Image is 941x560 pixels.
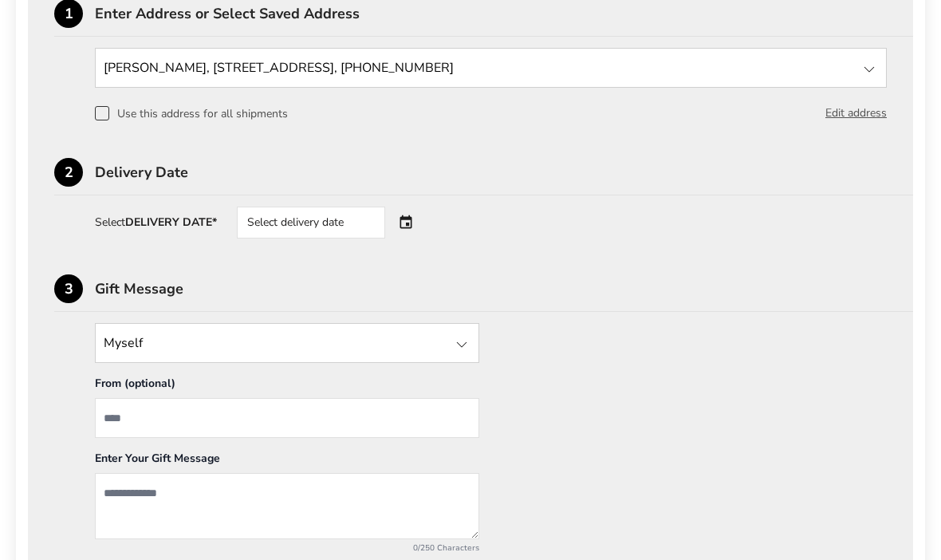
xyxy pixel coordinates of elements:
div: 2 [54,158,83,187]
div: Delivery Date [95,165,913,179]
label: Use this address for all shipments [95,106,288,120]
div: From (optional) [95,376,479,398]
strong: DELIVERY DATE* [125,215,217,230]
div: Gift Message [95,282,913,296]
div: 0/250 Characters [95,542,479,554]
div: Select delivery date [237,207,385,239]
div: 3 [54,274,83,303]
textarea: Add a message [95,473,479,539]
div: Enter Address or Select Saved Address [95,6,913,21]
div: Enter Your Gift Message [95,451,479,473]
button: Edit address [825,105,887,122]
div: Select [95,217,217,228]
input: State [95,48,887,88]
input: From [95,398,479,438]
input: State [95,323,479,363]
